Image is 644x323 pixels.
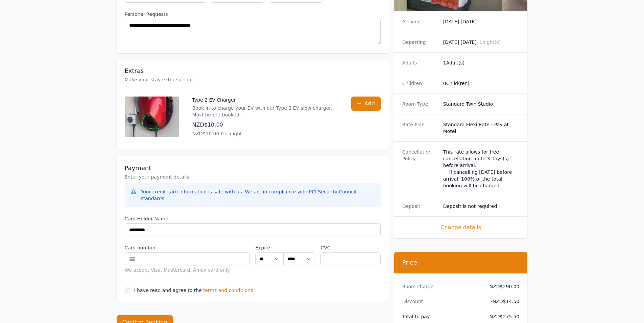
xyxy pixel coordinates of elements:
[125,67,381,75] h3: Extras
[203,287,253,294] span: terms and conditions
[351,97,381,111] button: Add
[402,149,438,189] dt: Cancellation Policy
[125,244,250,251] label: Card number
[484,298,520,305] dd: - NZD$14.50
[283,244,315,251] label: .
[443,101,520,107] dd: Standard Twin Studio
[320,244,380,251] label: CVC
[443,121,520,135] dd: Standard Flexi Rate - Pay at Motel
[255,244,283,251] label: Expire
[192,121,338,129] p: NZD$10.00
[125,267,250,273] div: We accept Visa, Mastercard, Amex card only.
[479,39,501,45] span: 1 night(s)
[141,188,375,202] div: Your credit card information is safe with us. We are in compliance with PCI Security Council stan...
[443,39,520,46] dd: [DATE] [DATE]
[402,203,438,210] dt: Deposit
[364,100,375,108] span: Add
[125,215,381,222] label: Card Holder Name
[402,59,438,66] dt: Adults
[192,130,338,137] p: NZD$10.00 Per night
[402,298,479,305] dt: Discount
[125,11,381,18] label: Personal Requests
[484,313,520,320] dd: NZD$275.50
[192,97,338,103] p: Type 2 EV Charger
[125,97,179,137] img: Type 2 EV Charger
[443,59,520,66] dd: 1 Adult(s)
[402,283,479,290] dt: Room charge
[402,80,438,87] dt: Children
[402,313,479,320] dt: Total to pay
[125,76,381,83] p: Make your stay extra special
[402,101,438,107] dt: Room Type
[402,259,520,267] h3: Price
[443,18,520,25] dd: [DATE] [DATE]
[402,39,438,46] dt: Departing
[443,149,520,189] div: This rate allows for free cancellation up to 3 days(s) before arrival. If cancelling [DATE] befor...
[125,164,381,172] h3: Payment
[443,203,520,210] dd: Deposit is not required
[484,283,520,290] dd: NZD$290.00
[402,18,438,25] dt: Arriving
[192,105,338,118] p: Book in to charge your EV with our Type 2 EV slow charger. Must be pre-booked.
[443,80,520,87] dd: 0 Child(ren)
[125,173,381,180] p: Enter your payment details
[134,288,202,293] label: I have read and agree to the
[402,223,520,232] span: Change details
[402,121,438,135] dt: Rate Plan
